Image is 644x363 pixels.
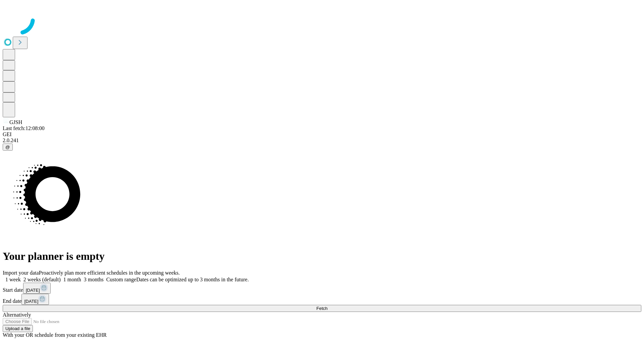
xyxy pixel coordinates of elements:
[3,305,641,312] button: Fetch
[39,270,180,276] span: Proactively plan more efficient schedules in the upcoming weeks.
[3,137,641,144] div: 2.0.241
[3,294,641,305] div: End date
[3,312,31,318] span: Alternatively
[3,283,641,294] div: Start date
[21,294,49,305] button: [DATE]
[23,283,51,294] button: [DATE]
[84,277,104,282] span: 3 months
[24,299,38,304] span: [DATE]
[106,277,136,282] span: Custom range
[9,119,22,125] span: GJSH
[5,277,21,282] span: 1 week
[3,270,39,276] span: Import your data
[63,277,81,282] span: 1 month
[3,332,107,338] span: With your OR schedule from your existing EHR
[316,306,327,311] span: Fetch
[3,125,45,131] span: Last fetch: 12:08:00
[26,288,40,293] span: [DATE]
[23,277,61,282] span: 2 weeks (default)
[3,250,641,263] h1: Your planner is empty
[3,325,33,332] button: Upload a file
[5,145,10,150] span: @
[136,277,249,282] span: Dates can be optimized up to 3 months in the future.
[3,131,641,137] div: GEI
[3,144,13,151] button: @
